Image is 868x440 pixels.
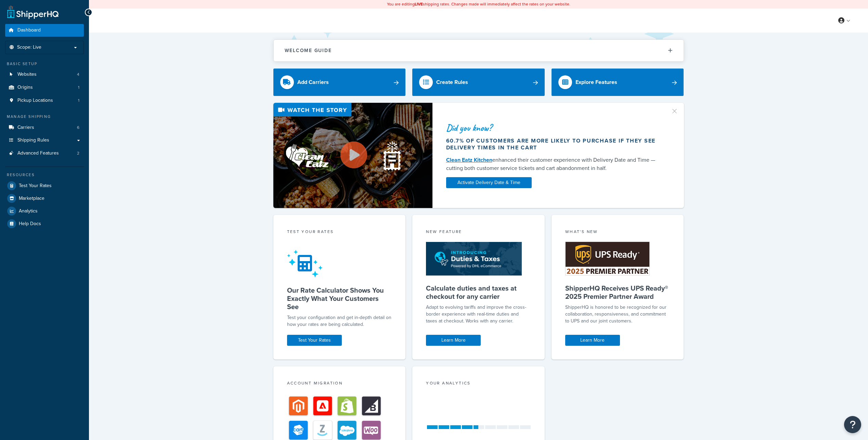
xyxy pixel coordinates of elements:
[5,68,84,81] a: Websites4
[78,85,79,90] span: 1
[5,147,84,160] li: Advanced Features
[5,121,84,134] a: Carriers6
[426,380,531,388] div: Your Analytics
[5,121,84,134] li: Carriers
[273,69,406,96] a: Add Carriers
[426,229,531,236] div: New Feature
[17,27,41,33] span: Dashboard
[287,380,392,388] div: Account Migration
[17,72,37,77] span: Websites
[412,69,545,96] a: Create Rules
[436,77,468,87] div: Create Rules
[17,98,53,103] span: Pickup Locations
[17,125,34,131] span: Carriers
[5,147,84,160] a: Advanced Features2
[565,284,670,301] h5: ShipperHQ Receives UPS Ready® 2025 Premier Partner Award
[5,180,84,192] a: Test Your Rates
[844,416,861,433] button: Open Resource Center
[446,177,532,188] a: Activate Delivery Date & Time
[446,137,662,151] div: 60.7% of customers are more likely to purchase if they see delivery times in the cart
[446,156,662,172] div: enhanced their customer experience with Delivery Date and Time — cutting both customer service ti...
[426,335,481,346] a: Learn More
[274,40,684,61] button: Welcome Guide
[17,150,59,156] span: Advanced Features
[5,192,84,205] a: Marketplace
[287,335,342,346] a: Test Your Rates
[77,125,79,131] span: 6
[5,134,84,147] a: Shipping Rules
[415,1,423,7] b: LIVE
[446,123,662,133] div: Did you know?
[78,98,79,103] span: 1
[575,77,617,87] div: Explore Features
[273,103,432,208] img: Video thumbnail
[5,218,84,230] a: Help Docs
[5,24,84,37] a: Dashboard
[552,69,684,96] a: Explore Features
[565,335,620,346] a: Learn More
[287,314,392,328] div: Test your configuration and get in-depth detail on how your rates are being calculated.
[5,81,84,94] li: Origins
[5,114,84,120] div: Manage Shipping
[17,137,49,143] span: Shipping Rules
[19,221,41,227] span: Help Docs
[5,81,84,94] a: Origins1
[19,208,38,214] span: Analytics
[5,94,84,107] a: Pickup Locations1
[287,286,392,311] h5: Our Rate Calculator Shows You Exactly What Your Customers See
[5,68,84,81] li: Websites
[5,61,84,67] div: Basic Setup
[565,304,670,325] p: ShipperHQ is honored to be recognized for our collaboration, responsiveness, and commitment to UP...
[5,94,84,107] li: Pickup Locations
[77,150,79,156] span: 2
[285,48,332,53] h2: Welcome Guide
[17,45,41,50] span: Scope: Live
[19,183,52,189] span: Test Your Rates
[446,156,492,164] a: Clean Eatz Kitchen
[426,284,531,301] h5: Calculate duties and taxes at checkout for any carrier
[17,85,33,90] span: Origins
[5,205,84,217] a: Analytics
[19,196,44,201] span: Marketplace
[297,77,329,87] div: Add Carriers
[77,72,79,77] span: 4
[565,229,670,236] div: What's New
[287,229,392,236] div: Test your rates
[426,304,531,325] p: Adapt to evolving tariffs and improve the cross-border experience with real-time duties and taxes...
[5,172,84,178] div: Resources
